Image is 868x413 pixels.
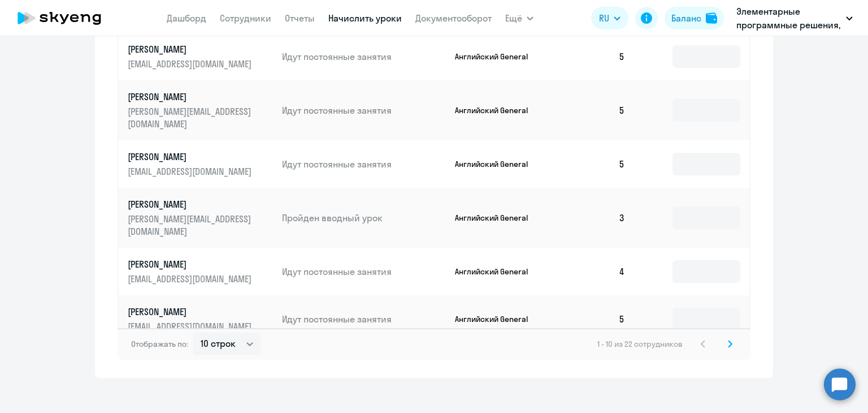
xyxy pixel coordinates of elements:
[131,339,188,349] span: Отображать по:
[665,7,724,29] button: Балансbalance
[328,12,402,24] a: Начислить уроки
[128,320,254,333] p: [EMAIL_ADDRESS][DOMAIN_NAME]
[128,43,273,70] a: [PERSON_NAME][EMAIL_ADDRESS][DOMAIN_NAME]
[597,339,683,349] span: 1 - 10 из 22 сотрудников
[555,140,634,188] td: 5
[128,91,273,130] a: [PERSON_NAME][PERSON_NAME][EMAIL_ADDRESS][DOMAIN_NAME]
[128,198,254,210] p: [PERSON_NAME]
[282,313,446,325] p: Идут постоянные занятия
[455,159,540,169] p: Английский General
[128,198,273,238] a: [PERSON_NAME][PERSON_NAME][EMAIL_ADDRESS][DOMAIN_NAME]
[282,212,446,224] p: Пройден вводный урок
[555,248,634,295] td: 4
[599,11,609,25] span: RU
[455,314,540,324] p: Английский General
[505,11,522,25] span: Ещё
[706,12,717,24] img: balance
[128,91,254,103] p: [PERSON_NAME]
[128,306,254,318] p: [PERSON_NAME]
[128,43,254,55] p: [PERSON_NAME]
[282,265,446,278] p: Идут постоянные занятия
[455,266,540,277] p: Английский General
[128,150,254,163] p: [PERSON_NAME]
[128,258,254,270] p: [PERSON_NAME]
[555,188,634,248] td: 3
[128,165,254,178] p: [EMAIL_ADDRESS][DOMAIN_NAME]
[731,5,858,32] button: Элементарные программные решения, ЭЛЕМЕНТАРНЫЕ ПРОГРАММНЫЕ РЕШЕНИЯ, ООО
[455,213,540,223] p: Английский General
[282,50,446,63] p: Идут постоянные занятия
[128,58,254,70] p: [EMAIL_ADDRESS][DOMAIN_NAME]
[282,158,446,170] p: Идут постоянные занятия
[591,7,628,29] button: RU
[555,295,634,343] td: 5
[415,12,492,24] a: Документооборот
[128,105,254,130] p: [PERSON_NAME][EMAIL_ADDRESS][DOMAIN_NAME]
[505,7,533,29] button: Ещё
[128,258,273,285] a: [PERSON_NAME][EMAIL_ADDRESS][DOMAIN_NAME]
[220,12,271,24] a: Сотрудники
[285,12,315,24] a: Отчеты
[455,51,540,62] p: Английский General
[671,11,701,25] div: Баланс
[282,104,446,117] p: Идут постоянные занятия
[128,273,254,285] p: [EMAIL_ADDRESS][DOMAIN_NAME]
[128,306,273,333] a: [PERSON_NAME][EMAIL_ADDRESS][DOMAIN_NAME]
[455,105,540,115] p: Английский General
[167,12,206,24] a: Дашборд
[736,5,841,32] p: Элементарные программные решения, ЭЛЕМЕНТАРНЫЕ ПРОГРАММНЫЕ РЕШЕНИЯ, ООО
[555,33,634,80] td: 5
[128,150,273,178] a: [PERSON_NAME][EMAIL_ADDRESS][DOMAIN_NAME]
[555,80,634,140] td: 5
[128,213,254,238] p: [PERSON_NAME][EMAIL_ADDRESS][DOMAIN_NAME]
